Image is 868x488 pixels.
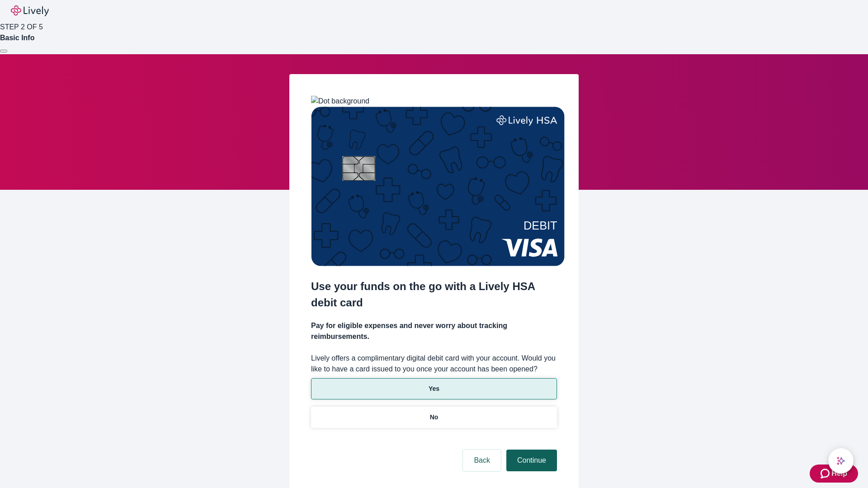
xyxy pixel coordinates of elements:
img: Debit card [311,107,565,266]
svg: Lively AI Assistant [836,456,845,465]
button: chat [828,448,854,474]
button: Continue [506,450,557,471]
button: Zendesk support iconHelp [810,465,858,483]
img: Dot background [311,96,369,107]
svg: Zendesk support icon [821,468,831,479]
button: Yes [311,378,557,399]
button: Back [463,450,501,471]
p: Yes [429,384,439,394]
img: Lively [11,5,49,16]
h2: Use your funds on the go with a Lively HSA debit card [311,278,557,311]
button: No [311,407,557,428]
span: Help [831,468,847,479]
p: No [430,413,439,422]
label: Lively offers a complimentary digital debit card with your account. Would you like to have a card... [311,353,557,375]
h4: Pay for eligible expenses and never worry about tracking reimbursements. [311,320,557,342]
